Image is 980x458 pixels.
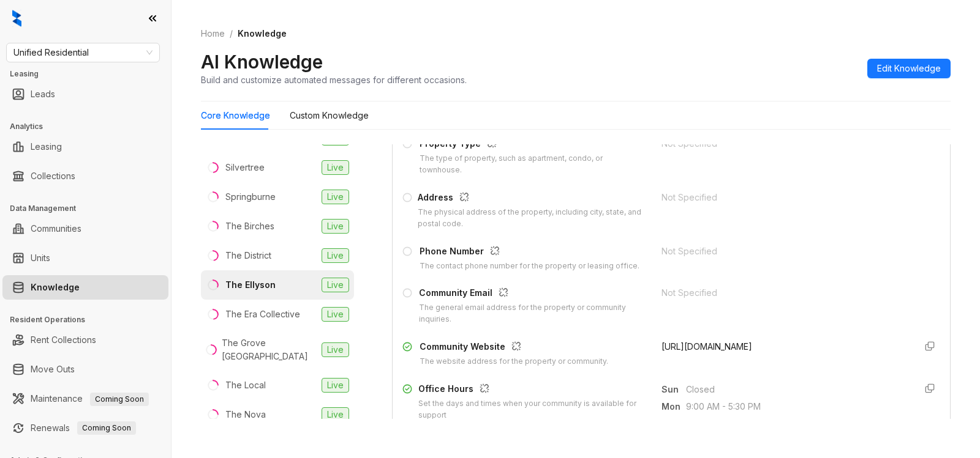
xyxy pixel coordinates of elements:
span: Sun [661,383,686,396]
div: The Grove [GEOGRAPHIC_DATA] [222,336,317,363]
div: Silvertree [225,161,265,174]
div: Core Knowledge [201,109,270,122]
div: Property Type [420,137,647,153]
span: Live [322,407,349,422]
h3: Analytics [10,121,171,132]
span: 9:00 AM - 5:30 PM [686,400,906,413]
a: Leads [31,82,55,106]
span: Edit Knowledge [877,62,941,75]
div: The physical address of the property, including city, state, and postal code. [418,207,647,230]
span: Live [322,307,349,322]
li: Units [2,246,168,270]
span: Knowledge [238,28,287,39]
div: Community Email [419,286,647,302]
li: Maintenance [2,386,168,411]
h3: Leasing [10,68,171,79]
li: Renewals [2,416,168,440]
span: Coming Soon [90,393,149,406]
span: Live [322,278,349,292]
div: The Ellyson [225,278,276,292]
div: The Local [225,379,266,392]
a: RenewalsComing Soon [31,416,136,440]
div: Springburne [225,190,276,204]
a: Leasing [31,135,62,159]
div: Custom Knowledge [290,109,369,122]
span: 9:00 AM - 5:30 PM [686,417,906,430]
div: The District [225,249,271,262]
img: logo [12,10,21,27]
div: Not Specified [661,286,906,300]
span: Unified Residential [13,43,153,62]
a: Move Outs [31,357,75,382]
div: Not Specified [661,245,906,258]
span: [URL][DOMAIN_NAME] [661,341,752,352]
div: Phone Number [420,245,639,260]
span: Mon [661,400,686,413]
div: Community Website [420,340,608,356]
li: Leasing [2,135,168,159]
li: / [230,27,233,40]
h3: Resident Operations [10,314,171,325]
a: Home [198,27,227,40]
div: Office Hours [418,382,646,398]
a: Units [31,246,50,270]
span: Live [322,219,349,234]
div: The Birches [225,220,274,233]
button: Edit Knowledge [867,59,951,78]
span: Closed [686,383,906,396]
span: Live [322,378,349,393]
li: Rent Collections [2,328,168,352]
span: Live [322,248,349,263]
div: The Era Collective [225,308,300,321]
div: Not Specified [661,191,906,204]
li: Knowledge [2,275,168,300]
span: Live [322,342,349,357]
div: The type of property, such as apartment, condo, or townhouse. [420,153,647,176]
li: Move Outs [2,357,168,382]
div: The website address for the property or community. [420,356,608,368]
li: Communities [2,216,168,241]
a: Communities [31,216,81,241]
span: Live [322,160,349,175]
span: Coming Soon [77,421,136,435]
div: Set the days and times when your community is available for support [418,398,646,421]
a: Knowledge [31,275,80,300]
div: The Nova [225,408,266,421]
h2: AI Knowledge [201,50,323,73]
span: Tue [661,417,686,430]
div: The general email address for the property or community inquiries. [419,302,647,325]
h3: Data Management [10,203,171,214]
li: Collections [2,164,168,188]
div: The contact phone number for the property or leasing office. [420,260,639,272]
span: Live [322,190,349,204]
div: Build and customize automated messages for different occasions. [201,73,467,86]
li: Leads [2,82,168,106]
a: Rent Collections [31,328,96,352]
div: Not Specified [661,137,906,150]
a: Collections [31,164,75,188]
div: Address [418,191,647,207]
